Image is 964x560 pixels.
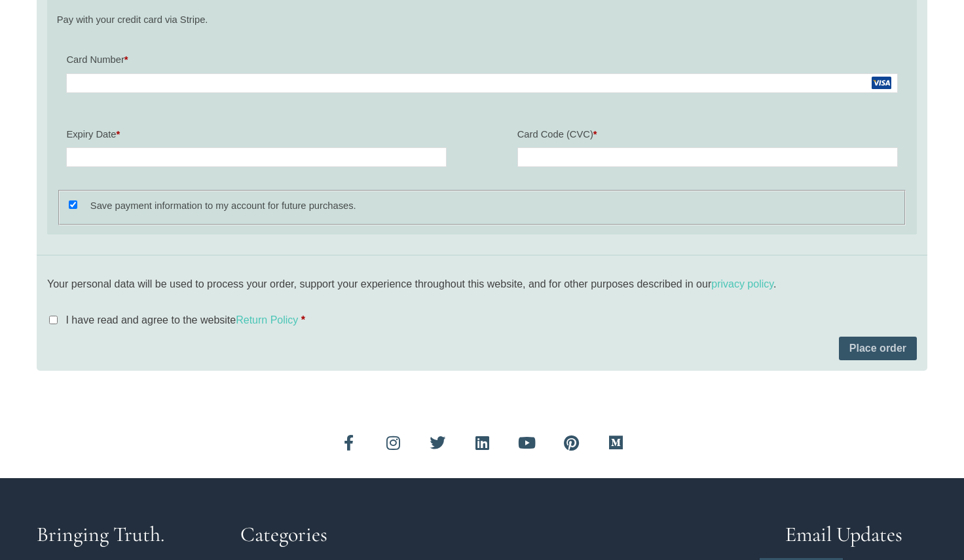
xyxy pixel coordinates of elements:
[711,278,773,289] a: privacy policy
[70,77,893,89] iframe: Secure card number input frame
[236,314,298,326] a: Return Policy
[760,524,927,545] h3: Email Updates
[66,125,447,144] label: Expiry Date
[37,524,227,545] h3: Bringing Truth.
[49,316,58,324] input: I have read and agree to the websiteReturn Policy *
[57,12,908,27] p: Pay with your credit card via Stripe.
[839,337,917,360] button: Place order
[521,151,894,163] iframe: Secure CVC input frame
[66,50,897,69] label: Card Number
[65,314,298,326] span: I have read and agree to the website
[70,151,443,163] iframe: Secure expiration date input frame
[47,276,917,292] p: Your personal data will be used to process your order, support your experience throughout this we...
[90,200,356,211] label: Save payment information to my account for future purchases.
[240,524,747,545] h3: Categories
[517,125,898,144] label: Card Code (CVC)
